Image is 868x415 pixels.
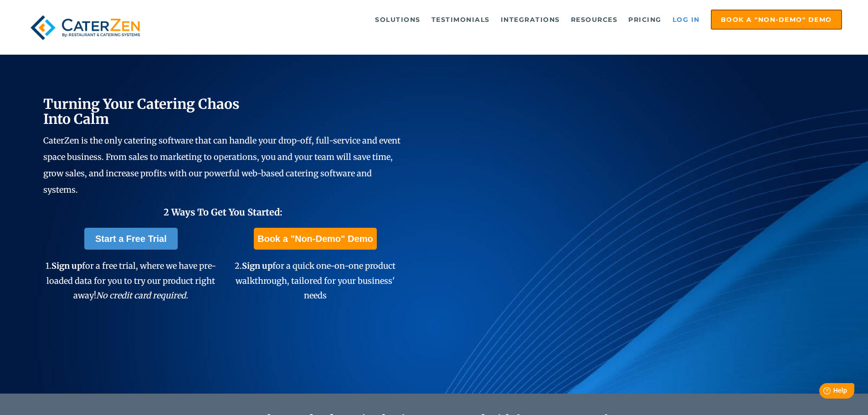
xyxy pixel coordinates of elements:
[668,10,704,29] a: Log in
[254,228,376,250] a: Book a "Non-Demo" Demo
[91,53,98,60] img: tab_keywords_by_traffic_grey.svg
[84,228,178,250] a: Start a Free Trial
[24,24,100,31] div: Domain: [DOMAIN_NAME]
[101,54,154,60] div: Keywords by Traffic
[96,290,188,301] em: No credit card required.
[51,261,82,271] span: Sign up
[26,10,144,46] img: caterzen
[43,135,401,195] span: CaterZen is the only catering software that can handle your drop-off, full-service and event spac...
[43,95,240,128] span: Turning Your Catering Chaos Into Calm
[370,10,425,29] a: Solutions
[46,261,216,301] span: 1. for a free trial, where we have pre-loaded data for you to try our product right away!
[235,261,395,301] span: 2. for a quick one-on-one product walkthrough, tailored for your business' needs
[566,10,622,29] a: Resources
[165,10,842,30] div: Navigation Menu
[35,54,82,60] div: Domain Overview
[496,10,565,29] a: Integrations
[25,53,32,60] img: tab_domain_overview_orange.svg
[427,10,494,29] a: Testimonials
[15,24,22,31] img: website_grey.svg
[711,10,842,30] a: Book a "Non-Demo" Demo
[624,10,666,29] a: Pricing
[164,206,282,218] span: 2 Ways To Get You Started:
[242,261,272,271] span: Sign up
[787,379,858,405] iframe: Help widget launcher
